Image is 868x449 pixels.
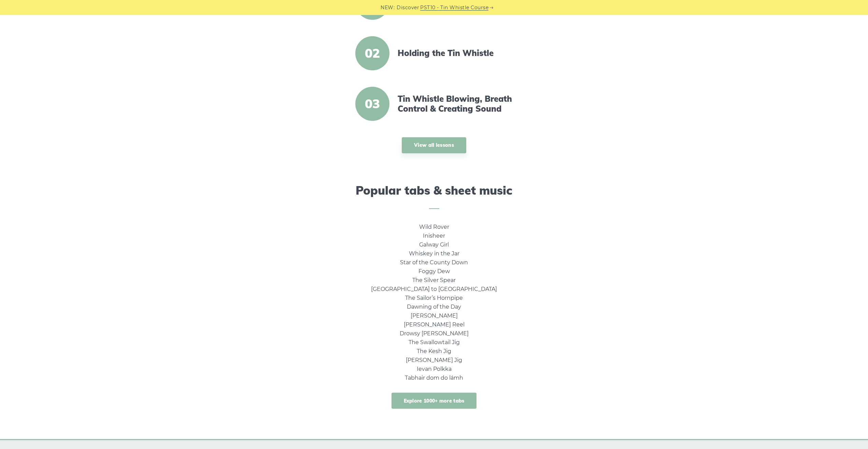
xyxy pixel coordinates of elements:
[405,295,463,301] a: The Sailor’s Hornpipe
[418,268,450,275] a: Foggy Dew
[397,4,419,12] span: Discover
[402,137,466,153] a: View all lessons
[423,233,445,239] a: Inisheer
[417,366,452,372] a: Ievan Polkka
[355,87,389,121] span: 03
[355,36,389,70] span: 02
[404,321,465,328] a: [PERSON_NAME] Reel
[381,4,395,12] span: NEW:
[420,4,488,12] a: PST10 - Tin Whistle Course
[419,241,449,248] a: Galway Girl
[417,348,451,354] a: The Kesh Jig
[400,330,469,337] a: Drowsy [PERSON_NAME]
[398,48,515,58] a: Holding the Tin Whistle
[242,184,627,209] h2: Popular tabs & sheet music
[406,357,462,363] a: [PERSON_NAME] Jig
[419,224,449,230] a: Wild Rover
[371,286,497,292] a: [GEOGRAPHIC_DATA] to [GEOGRAPHIC_DATA]
[409,339,460,346] a: The Swallowtail Jig
[407,304,461,310] a: Dawning of the Day
[392,393,477,409] a: Explore 1000+ more tabs
[409,250,459,257] a: Whiskey in the Jar
[398,94,515,114] a: Tin Whistle Blowing, Breath Control & Creating Sound
[400,259,468,266] a: Star of the County Down
[412,277,456,283] a: The Silver Spear
[411,312,458,319] a: [PERSON_NAME]
[405,375,463,381] a: Tabhair dom do lámh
